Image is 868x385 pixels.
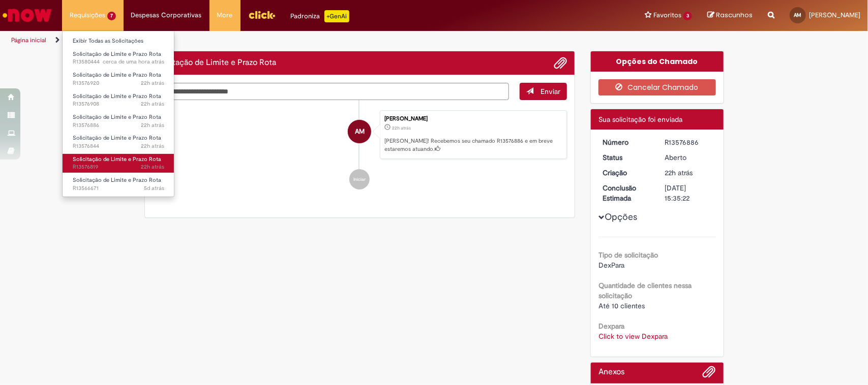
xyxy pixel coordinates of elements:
[665,183,712,203] div: [DATE] 15:35:22
[392,125,411,131] time: 29/09/2025 13:35:16
[141,142,164,150] time: 29/09/2025 13:27:40
[73,113,161,121] span: Solicitação de Limite e Prazo Rota
[716,10,753,20] span: Rascunhos
[598,332,668,341] a: Click to view Dexpara
[63,133,174,151] a: Aberto R13576844 : Solicitação de Limite e Prazo Rota
[73,92,161,100] span: Solicitação de Limite e Prazo Rota
[63,112,174,131] a: Aberto R13576886 : Solicitação de Limite e Prazo Rota
[248,7,276,22] img: click_logo_yellow_360x200.png
[141,100,164,108] time: 29/09/2025 13:38:26
[141,100,164,108] span: 22h atrás
[665,152,712,163] div: Aberto
[598,261,624,270] span: DexPara
[73,176,161,184] span: Solicitação de Limite e Prazo Rota
[103,58,164,66] span: cerca de uma hora atrás
[598,301,645,310] span: Até 10 clientes
[794,12,802,18] span: AM
[141,121,164,129] time: 29/09/2025 13:35:19
[598,322,624,331] b: Dexpara
[73,184,164,192] span: R13566671
[591,51,724,72] div: Opções do Chamado
[73,155,161,163] span: Solicitação de Limite e Prazo Rota
[1,5,53,25] img: ServiceNow
[153,100,567,200] ul: Histórico de tíquete
[73,71,161,79] span: Solicitação de Limite e Prazo Rota
[144,184,164,192] time: 25/09/2025 13:40:03
[217,10,233,20] span: More
[63,91,174,110] a: Aberto R13576908 : Solicitação de Limite e Prazo Rota
[141,79,164,87] span: 22h atrás
[665,137,712,147] div: R13576886
[63,70,174,88] a: Aberto R13576920 : Solicitação de Limite e Prazo Rota
[598,250,658,260] b: Tipo de solicitação
[73,79,164,87] span: R13576920
[595,152,657,163] dt: Status
[384,137,561,153] p: [PERSON_NAME]! Recebemos seu chamado R13576886 e em breve estaremos atuando.
[595,137,657,147] dt: Número
[131,10,202,20] span: Despesas Corporativas
[598,115,682,124] span: Sua solicitação foi enviada
[153,58,277,68] h2: Solicitação de Limite e Prazo Rota Histórico de tíquete
[683,12,692,20] span: 3
[144,184,164,192] span: 5d atrás
[62,30,174,197] ul: Requisições
[665,168,712,178] div: 29/09/2025 13:35:16
[73,163,164,171] span: R13576819
[63,36,174,47] a: Exibir Todas as Solicitações
[63,154,174,173] a: Aberto R13576819 : Solicitação de Limite e Prazo Rota
[809,11,860,19] span: [PERSON_NAME]
[291,10,349,22] div: Padroniza
[63,49,174,68] a: Aberto R13580444 : Solicitação de Limite e Prazo Rota
[392,125,411,131] span: 22h atrás
[595,183,657,203] dt: Conclusão Estimada
[141,163,164,171] span: 22h atrás
[73,142,164,150] span: R13576844
[348,120,371,143] div: Ana Beatriz Oliveira Martins
[554,56,567,70] button: Adicionar anexos
[73,50,161,58] span: Solicitação de Limite e Prazo Rota
[141,163,164,171] time: 29/09/2025 13:23:46
[73,121,164,130] span: R13576886
[70,10,105,20] span: Requisições
[384,116,561,122] div: [PERSON_NAME]
[598,281,692,300] b: Quantidade de clientes nessa solicitação
[665,168,693,177] span: 22h atrás
[73,134,161,142] span: Solicitação de Limite e Prazo Rota
[8,31,571,50] ul: Trilhas de página
[598,79,716,95] button: Cancelar Chamado
[107,12,116,20] span: 7
[11,36,46,44] a: Página inicial
[665,168,693,177] time: 29/09/2025 13:35:16
[141,142,164,150] span: 22h atrás
[141,79,164,87] time: 29/09/2025 13:39:47
[63,175,174,194] a: Aberto R13566671 : Solicitação de Limite e Prazo Rota
[598,368,624,377] h2: Anexos
[595,168,657,178] dt: Criação
[141,121,164,129] span: 22h atrás
[355,119,365,144] span: AM
[73,100,164,108] span: R13576908
[541,87,560,96] span: Enviar
[653,10,681,20] span: Favoritos
[703,365,716,383] button: Adicionar anexos
[73,58,164,66] span: R13580444
[153,110,567,159] li: Ana Beatriz Oliveira Martins
[153,83,510,101] textarea: Digite sua mensagem aqui...
[520,83,567,100] button: Enviar
[707,11,753,20] a: Rascunhos
[324,10,349,22] p: +GenAi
